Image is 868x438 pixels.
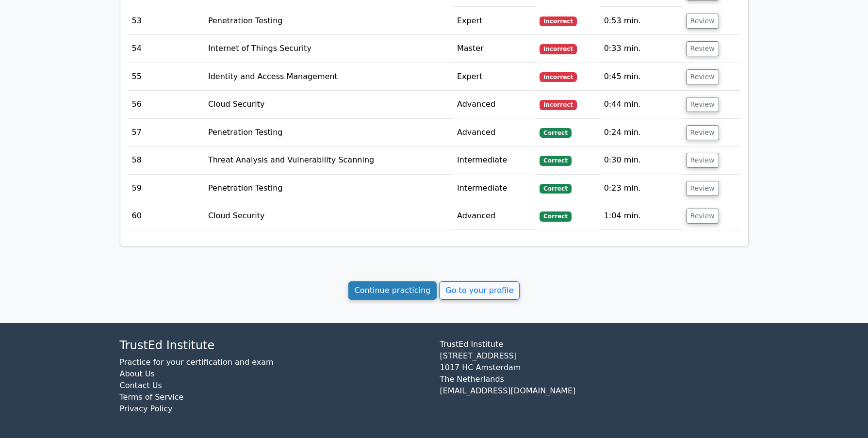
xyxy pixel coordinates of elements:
button: Review [686,41,719,56]
td: 0:45 min. [600,63,682,91]
span: Incorrect [540,44,577,54]
td: 59 [128,175,204,202]
td: Intermediate [453,175,536,202]
a: Contact Us [120,381,162,390]
td: Cloud Security [204,202,453,230]
td: 58 [128,146,204,174]
td: 0:44 min. [600,91,682,118]
td: Master [453,35,536,63]
button: Review [686,125,719,140]
span: Incorrect [540,16,577,26]
td: Expert [453,63,536,91]
span: Correct [540,128,571,138]
td: 0:24 min. [600,119,682,146]
td: Penetration Testing [204,7,453,35]
td: 0:30 min. [600,146,682,174]
a: Go to your profile [439,281,520,300]
span: Incorrect [540,100,577,110]
button: Review [686,97,719,112]
a: Practice for your certification and exam [120,357,274,367]
td: 0:23 min. [600,175,682,202]
span: Correct [540,211,571,221]
span: Correct [540,184,571,194]
div: TrustEd Institute [STREET_ADDRESS] 1017 HC Amsterdam The Netherlands [EMAIL_ADDRESS][DOMAIN_NAME] [434,339,754,422]
td: 1:04 min. [600,202,682,230]
td: 0:53 min. [600,7,682,35]
td: Identity and Access Management [204,63,453,91]
td: Penetration Testing [204,175,453,202]
a: About Us [120,369,155,378]
span: Correct [540,156,571,165]
td: 53 [128,7,204,35]
td: 60 [128,202,204,230]
a: Continue practicing [348,281,437,300]
td: 55 [128,63,204,91]
td: Cloud Security [204,91,453,118]
td: Internet of Things Security [204,35,453,63]
a: Terms of Service [120,392,184,402]
a: Privacy Policy [120,404,173,413]
td: Advanced [453,91,536,118]
button: Review [686,153,719,168]
td: Intermediate [453,146,536,174]
td: 0:33 min. [600,35,682,63]
td: 54 [128,35,204,63]
span: Incorrect [540,72,577,82]
button: Review [686,69,719,84]
td: Penetration Testing [204,119,453,146]
h4: TrustEd Institute [120,339,428,353]
button: Review [686,181,719,196]
td: Expert [453,7,536,35]
td: Advanced [453,202,536,230]
button: Review [686,14,719,29]
td: 57 [128,119,204,146]
td: Threat Analysis and Vulnerability Scanning [204,146,453,174]
button: Review [686,209,719,224]
td: 56 [128,91,204,118]
td: Advanced [453,119,536,146]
